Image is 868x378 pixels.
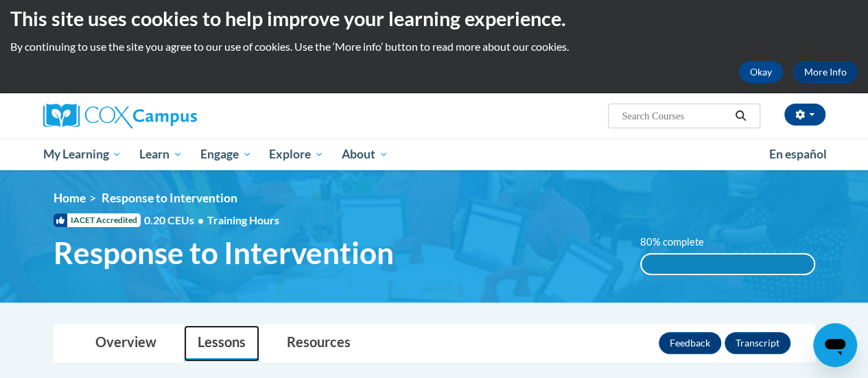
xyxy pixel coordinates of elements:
a: En español [760,140,836,169]
span: Learn [139,146,183,163]
p: By continuing to use the site you agree to our use of cookies. Use the ‘More info’ button to read... [10,39,858,54]
a: Lessons [184,325,259,362]
a: Cox Campus [43,104,290,128]
span: About [342,146,388,163]
a: Home [54,191,86,205]
a: Engage [191,139,261,170]
img: Cox Campus [43,104,197,128]
button: Transcript [725,332,790,354]
a: Overview [82,325,170,362]
a: My Learning [34,139,131,170]
span: Training Hours [207,213,279,226]
iframe: Button to launch messaging window [813,323,857,367]
a: Explore [260,139,333,170]
button: Feedback [659,332,721,354]
a: More Info [793,61,858,83]
div: 100% [642,255,814,274]
label: 80% complete [640,235,719,250]
div: Main menu [33,139,836,170]
span: Response to Intervention [54,235,394,271]
span: Explore [269,146,324,163]
span: • [198,213,204,226]
a: Resources [273,325,364,362]
span: Response to Intervention [102,191,237,205]
button: Okay [739,61,783,83]
button: Account Settings [784,104,825,126]
span: Engage [200,146,252,163]
span: IACET Accredited [54,213,141,227]
span: My Learning [43,146,121,163]
span: 0.20 CEUs [144,213,207,228]
a: About [333,139,397,170]
button: Search [730,108,751,124]
input: Search Courses [620,108,730,124]
h2: This site uses cookies to help improve your learning experience. [10,5,858,32]
a: Learn [130,139,191,170]
span: En español [769,147,827,161]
